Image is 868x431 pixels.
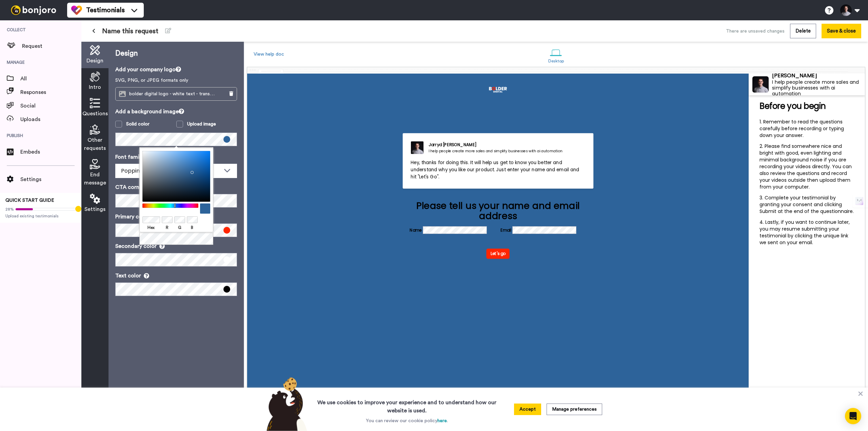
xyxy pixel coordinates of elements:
span: Testimonials [86,5,125,15]
div: I help people create more sales and simplify businesses with ai automation [772,79,865,96]
span: Complete your testimonial by granting your consent and clicking Submit at the end of the question... [759,194,854,215]
img: c6877838-7f3e-48da-93bb-d19f54473911 [488,84,508,95]
h3: We use cookies to improve your experience and to understand how our website is used. [311,394,503,415]
div: [PERSON_NAME] [772,72,865,79]
button: Let's go [487,249,510,259]
span: Before you begin [759,100,826,112]
button: Accept [514,404,541,415]
a: View help doc [254,52,284,57]
p: Font family (Google fonts) [115,153,237,161]
label: Email [500,227,511,233]
span: Social [20,102,81,110]
button: Save & close [822,24,861,38]
p: Secondary color [115,242,237,250]
span: Embeds [20,148,81,156]
p: Primary color [115,213,237,221]
p: Add your company logo [115,65,237,74]
span: All [20,75,81,83]
span: Settings [20,175,81,183]
span: Remember to read the questions carefully before recording or typing down your answer. [759,118,845,139]
span: Poppins [121,167,142,175]
img: I help people create more sales and simplify businesses with ai automation [411,141,423,154]
button: Manage preferences [547,404,602,415]
p: Add a background image [115,107,237,116]
div: Jarryd [PERSON_NAME] [429,142,563,148]
img: bear-with-cookie.png [260,377,311,431]
span: QUICK START GUIDE [5,198,54,203]
div: Desktop [548,59,564,63]
div: Please tell us your name and email address [410,201,586,221]
img: Profile Image [752,76,769,93]
label: B [187,224,198,231]
div: Open Intercom Messenger [845,408,861,424]
div: Tooltip anchor [75,206,81,212]
button: Delete [790,24,816,38]
label: G [174,224,185,231]
label: R [162,224,173,231]
label: Hex [142,224,160,231]
span: Intro [89,83,101,91]
span: Name this request [102,26,158,36]
span: End message [84,171,106,187]
div: There are unsaved changes [726,28,785,35]
span: Uploads [20,115,81,123]
p: SVG, PNG, or JPEG formats only [115,77,237,84]
span: Settings [84,205,105,213]
span: Upload existing testimonials [5,213,76,219]
p: Text color [115,272,237,280]
span: Responses [20,88,81,96]
p: You can review our cookie policy . [366,417,448,424]
div: I help people create more sales and simplify businesses with ai automation [429,149,563,154]
span: Request [22,42,81,50]
img: tm-color.svg [71,5,82,16]
div: Solid color [126,121,150,128]
span: Questions [82,110,108,118]
a: Desktop [545,43,568,67]
p: CTA corner roundness (px) [115,183,237,191]
div: Upload image [187,121,216,128]
span: Other requests [84,136,106,152]
label: Name [410,227,421,233]
span: Hey, thanks for doing this. It will help us get to know you better and understand why you like ou... [411,159,580,180]
a: here [437,418,447,423]
span: Lastly, if you want to continue later, you may resume submitting your testimonial by clicking the... [759,219,851,246]
span: Please find somewhere nice and bright with good, even lighting and minimal background noise if yo... [759,143,853,190]
img: bj-logo-header-white.svg [8,5,59,15]
p: Design [115,48,237,59]
span: 28% [5,207,14,212]
span: bolder digital logo - white text - transparent background.png [129,91,218,97]
span: Design [86,57,103,65]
